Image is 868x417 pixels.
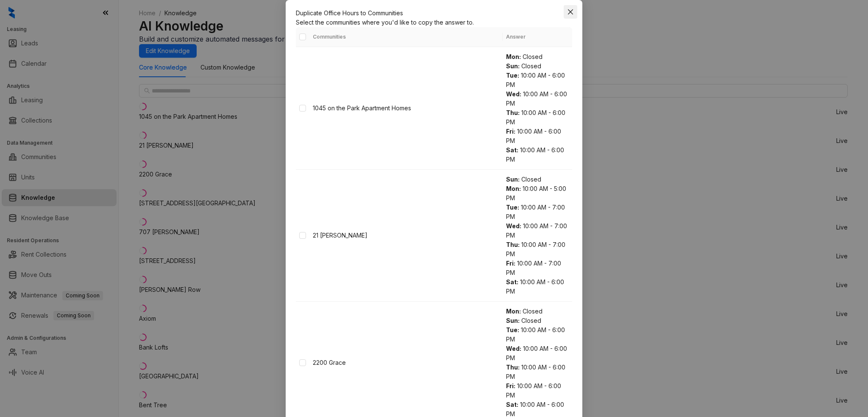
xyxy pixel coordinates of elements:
[506,240,569,259] div: 10:00 AM - 7:00 PM
[564,5,577,19] button: Close
[506,326,519,333] strong: Tue :
[506,325,569,344] div: 10:00 AM - 6:00 PM
[506,222,521,229] strong: Wed :
[506,316,569,325] div: Closed
[506,307,569,316] div: Closed
[506,127,569,146] div: 10:00 AM - 6:00 PM
[506,52,569,62] div: Closed
[506,128,515,135] strong: Fri :
[506,364,520,371] strong: Thu :
[567,8,574,15] span: close
[506,381,569,400] div: 10:00 AM - 6:00 PM
[506,382,515,389] strong: Fri :
[506,53,521,60] strong: Mon :
[506,363,569,381] div: 10:00 AM - 6:00 PM
[503,27,572,47] th: Answer
[506,71,569,90] div: 10:00 AM - 6:00 PM
[506,259,569,277] div: 10:00 AM - 7:00 PM
[506,72,519,79] strong: Tue :
[506,185,521,192] strong: Mon :
[506,241,520,248] strong: Thu :
[506,175,569,184] div: Closed
[313,231,499,240] div: 21 [PERSON_NAME]
[506,146,518,154] strong: Sat :
[506,108,569,127] div: 10:00 AM - 6:00 PM
[296,8,572,18] div: Duplicate Office Hours to Communities
[506,146,569,164] div: 10:00 AM - 6:00 PM
[506,221,569,240] div: 10:00 AM - 7:00 PM
[506,62,520,70] strong: Sun :
[506,109,520,116] strong: Thu :
[506,345,521,352] strong: Wed :
[506,184,569,203] div: 10:00 AM - 5:00 PM
[506,204,519,211] strong: Tue :
[506,278,518,285] strong: Sat :
[313,358,499,367] div: 2200 Grace
[506,62,569,71] div: Closed
[506,277,569,296] div: 10:00 AM - 6:00 PM
[506,90,569,108] div: 10:00 AM - 6:00 PM
[309,27,503,47] th: Communities
[506,176,520,183] strong: Sun :
[506,260,515,267] strong: Fri :
[506,317,520,324] strong: Sun :
[506,90,521,98] strong: Wed :
[313,104,499,113] div: 1045 on the Park Apartment Homes
[506,344,569,363] div: 10:00 AM - 6:00 PM
[506,308,521,315] strong: Mon :
[296,18,572,27] div: Select the communities where you'd like to copy the answer to.
[506,203,569,221] div: 10:00 AM - 7:00 PM
[506,401,518,408] strong: Sat :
